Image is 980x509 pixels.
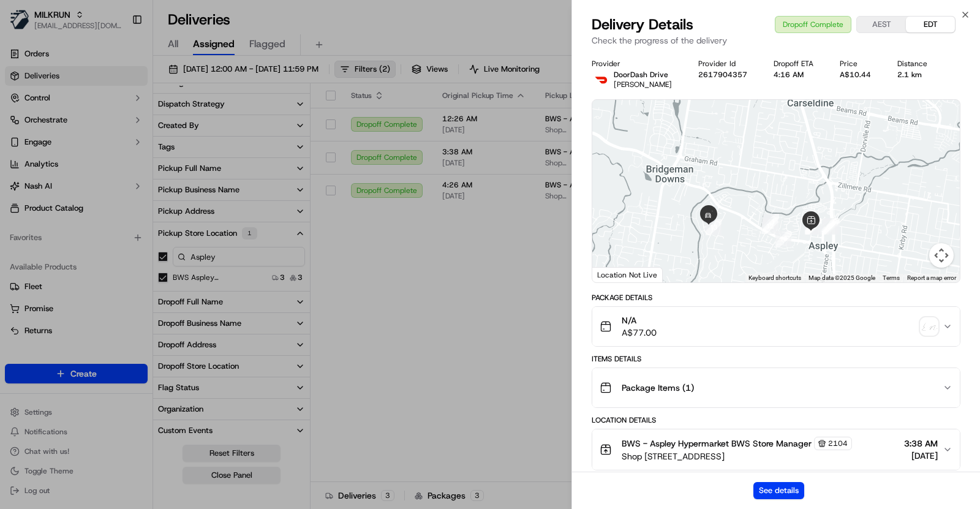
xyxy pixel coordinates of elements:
p: Welcome 👋 [12,48,223,68]
button: Package Items (1) [592,368,960,407]
div: 12 [762,218,778,234]
button: See all [190,156,223,171]
span: Knowledge Base [24,273,94,285]
span: [DATE] [108,222,134,232]
img: Asif Zaman Khan [12,178,32,197]
span: N/A [622,314,657,326]
a: Powered byPylon [86,303,148,312]
div: Provider [592,59,679,69]
img: Masood Aslam [12,211,32,230]
button: EDT [906,17,955,32]
div: Price [840,59,878,69]
img: Nash [12,12,37,36]
span: Map data ©2025 Google [809,274,875,281]
div: 2.1 km [897,70,934,80]
span: A$77.00 [622,326,657,339]
div: A$10.44 [840,70,878,80]
span: API Documentation [116,273,197,285]
button: Keyboard shortcuts [748,274,801,282]
div: Provider Id [698,59,754,69]
p: Check the progress of the delivery [592,34,960,47]
div: Package Details [592,293,960,303]
span: Package Items ( 1 ) [622,382,694,394]
div: 6 [821,219,837,235]
input: Got a question? Start typing here... [32,78,221,91]
a: Terms (opens in new tab) [883,274,900,281]
div: Past conversations [12,159,82,168]
span: [DATE] [108,189,134,199]
button: Start new chat [208,120,223,135]
span: • [102,222,106,232]
span: [DATE] [904,450,938,462]
p: DoorDash Drive [614,70,672,80]
button: See details [753,482,804,499]
span: BWS - Aspley Hypermarket BWS Store Manager [622,437,812,450]
div: 4:16 AM [774,70,820,80]
a: 📗Knowledge Base [7,268,99,290]
div: 11 [763,214,779,230]
button: AEST [857,17,906,32]
div: Dropoff ETA [774,59,820,69]
img: 1736555255976-a54dd68f-1ca7-489b-9aae-adbdc363a1c4 [24,223,34,233]
a: 💻API Documentation [99,268,202,290]
span: Shop [STREET_ADDRESS] [622,450,852,462]
div: Items Details [592,354,960,364]
img: Google [595,266,636,282]
div: 💻 [104,274,113,284]
span: Delivery Details [592,15,693,34]
span: Pylon [122,303,148,312]
img: signature_proof_of_delivery image [921,318,938,335]
button: 2617904357 [698,70,747,80]
div: Start new chat [55,116,201,129]
a: Report a map error [907,274,956,281]
span: [PERSON_NAME] [614,80,672,89]
span: [PERSON_NAME] [38,189,99,199]
img: doordash_logo_v2.png [592,70,611,89]
div: Location Not Live [592,267,663,282]
div: 10 [775,231,791,247]
span: 2104 [828,439,848,448]
div: We're available if you need us! [55,129,168,138]
button: N/AA$77.00signature_proof_of_delivery image [592,307,960,346]
div: 📗 [12,274,22,284]
div: 13 [706,219,722,235]
div: Location Details [592,415,960,425]
button: BWS - Aspley Hypermarket BWS Store Manager2104Shop [STREET_ADDRESS]3:38 AM[DATE] [592,429,960,470]
button: Map camera controls [929,243,954,268]
div: Distance [897,59,934,69]
div: 5 [823,218,839,234]
span: • [102,189,106,199]
span: 3:38 AM [904,437,938,450]
a: Open this area in Google Maps (opens a new window) [595,266,636,282]
img: 1727276513143-84d647e1-66c0-4f92-a045-3c9f9f5dfd92 [26,116,48,138]
span: [PERSON_NAME] [38,222,99,232]
img: 1736555255976-a54dd68f-1ca7-489b-9aae-adbdc363a1c4 [12,116,34,138]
